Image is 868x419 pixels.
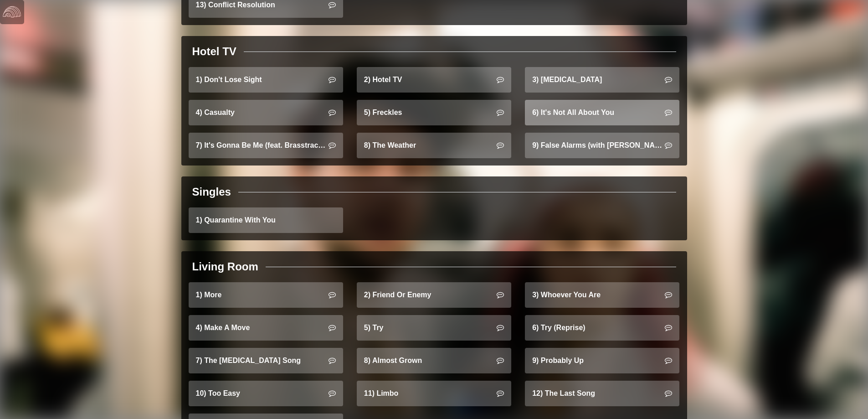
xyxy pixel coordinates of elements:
a: 3) [MEDICAL_DATA] [525,67,679,93]
a: 12) The Last Song [525,381,679,406]
a: 8) Almost Grown [357,348,511,373]
a: 3) Whoever You Are [525,282,679,308]
a: 11) Limbo [357,381,511,406]
a: 6) Try (Reprise) [525,315,679,341]
a: 5) Freckles [357,100,511,125]
a: 9) False Alarms (with [PERSON_NAME]) [525,133,679,158]
a: 2) Hotel TV [357,67,511,93]
a: 7) The [MEDICAL_DATA] Song [189,348,343,373]
a: 8) The Weather [357,133,511,158]
a: 1) Don't Lose Sight [189,67,343,93]
a: 2) Friend Or Enemy [357,282,511,308]
div: Singles [192,184,231,200]
a: 9) Probably Up [525,348,679,373]
img: logo-white-4c48a5e4bebecaebe01ca5a9d34031cfd3d4ef9ae749242e8c4bf12ef99f53e8.png [3,3,21,21]
a: 4) Casualty [189,100,343,125]
div: Hotel TV [192,43,236,60]
a: 4) Make A Move [189,315,343,341]
a: 7) It's Gonna Be Me (feat. Brasstracks) [189,133,343,158]
a: 1) More [189,282,343,308]
a: 1) Quarantine With You [189,207,343,233]
a: 5) Try [357,315,511,341]
a: 10) Too Easy [189,381,343,406]
a: 6) It's Not All About You [525,100,679,125]
div: Living Room [192,259,258,275]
